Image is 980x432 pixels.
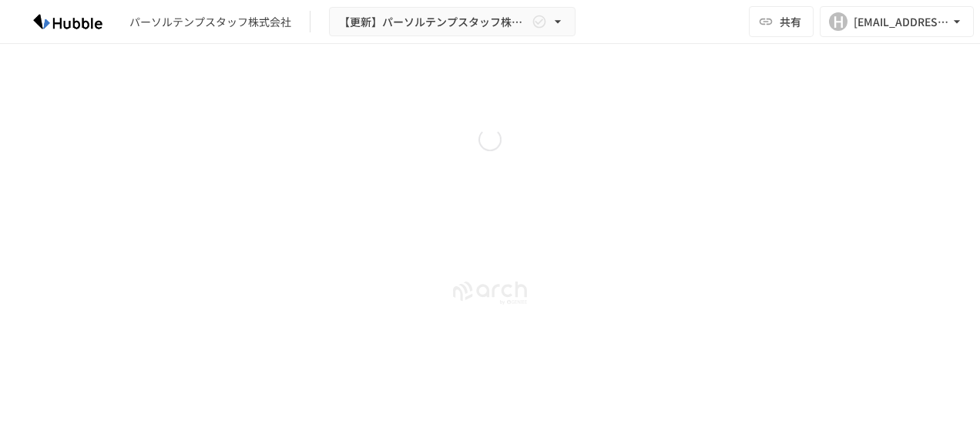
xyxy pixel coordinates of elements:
[329,7,576,37] button: 【更新】パーソルテンプスタッフ株式会社様_Hubble操作説明資料
[129,14,291,30] div: パーソルテンプスタッフ株式会社
[829,12,847,31] div: H
[18,9,117,34] img: HzDRNkGCf7KYO4GfwKnzITak6oVsp5RHeZBEM1dQFiQ
[749,6,814,37] button: 共有
[854,12,949,32] div: [EMAIL_ADDRESS][DOMAIN_NAME]
[780,13,801,30] span: 共有
[820,6,974,37] button: H[EMAIL_ADDRESS][DOMAIN_NAME]
[339,12,529,32] span: 【更新】パーソルテンプスタッフ株式会社様_Hubble操作説明資料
